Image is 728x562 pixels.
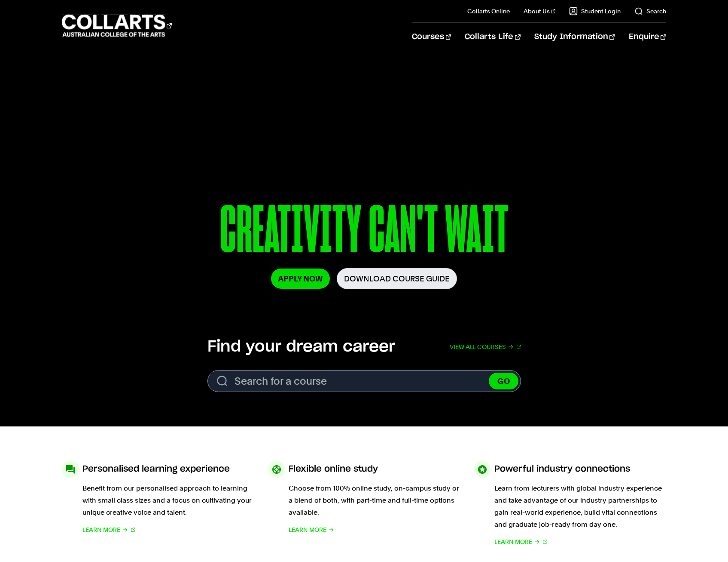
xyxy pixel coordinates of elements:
a: Courses [412,23,451,51]
a: Learn More [494,536,547,548]
a: About Us [524,7,555,15]
a: Apply Now [271,269,330,289]
a: View all courses [450,337,521,356]
a: Download Course Guide [337,268,457,289]
a: Enquire [629,23,666,51]
span: Learn More [494,536,532,548]
h3: Personalised learning experience [82,461,230,477]
a: Study Information [534,23,615,51]
p: Choose from 100% online study, on-campus study or a blend of both, with part-time and full-time o... [289,482,460,519]
div: Go to homepage [62,13,172,38]
a: Search [634,7,666,15]
span: Learn More [82,524,120,536]
a: Collarts Life [465,23,520,51]
span: Learn More [289,524,326,536]
button: GO [489,373,518,389]
p: Learn from lecturers with global industry experience and take advantage of our industry partnersh... [494,482,666,531]
a: Learn More [289,524,334,536]
input: Search for a course [207,370,521,392]
h3: Powerful industry connections [494,461,630,477]
a: Student Login [569,7,621,15]
form: Search [207,370,521,392]
p: Benefit from our personalised approach to learning with small class sizes and a focus on cultivat... [82,482,254,519]
h3: Flexible online study [289,461,378,477]
p: CREATIVITY CAN'T WAIT [117,197,612,268]
h2: Find your dream career [207,337,395,356]
a: Collarts Online [467,7,510,15]
a: Learn More [82,524,135,536]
